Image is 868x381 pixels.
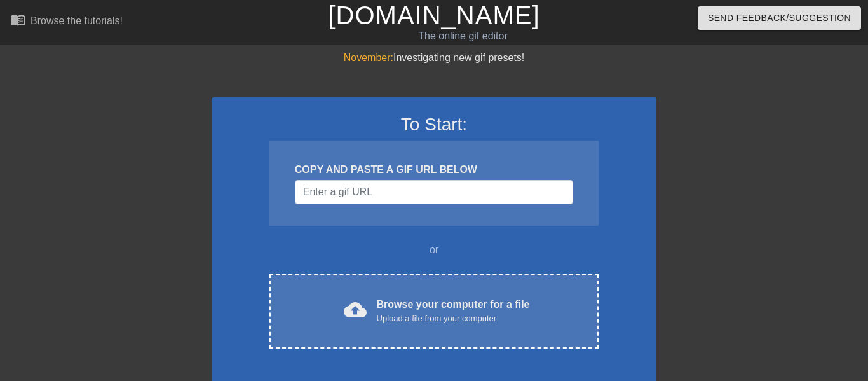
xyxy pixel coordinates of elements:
div: Investigating new gif presets! [212,50,656,66]
span: menu_book [10,12,25,27]
a: [DOMAIN_NAME] [328,1,539,29]
div: The online gif editor [295,29,630,44]
span: November: [344,52,393,63]
button: Send Feedback/Suggestion [698,6,861,30]
input: Username [295,180,573,204]
div: COPY AND PASTE A GIF URL BELOW [295,162,573,177]
div: or [245,242,623,258]
div: Upload a file from your computer [377,312,530,325]
div: Browse the tutorials! [31,15,123,26]
span: Send Feedback/Suggestion [708,10,851,26]
h3: To Start: [228,114,640,135]
span: cloud_upload [344,298,367,321]
a: Browse the tutorials! [10,12,123,32]
div: Browse your computer for a file [377,297,530,325]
